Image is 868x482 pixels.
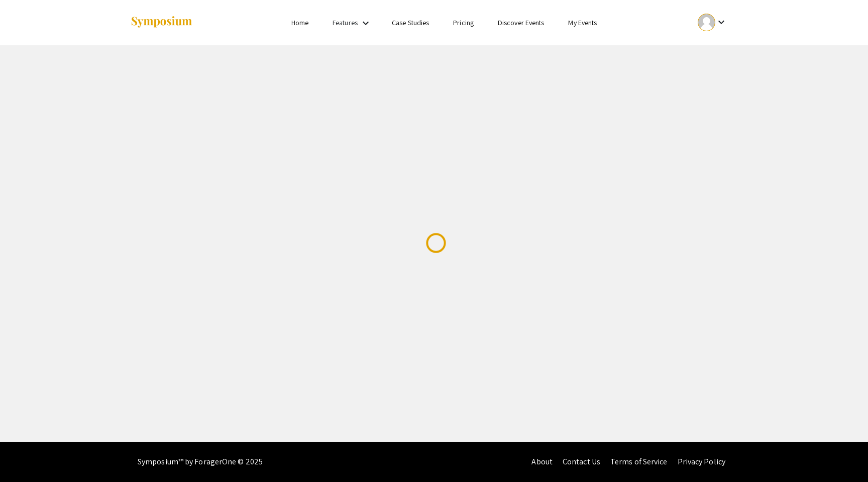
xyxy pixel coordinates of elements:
a: Pricing [453,18,474,27]
iframe: Chat [8,437,43,474]
a: My Events [568,18,597,27]
a: Features [333,18,358,27]
mat-icon: Expand account dropdown [715,16,727,28]
a: Terms of Service [610,456,668,467]
a: Case Studies [392,18,429,27]
mat-icon: Expand Features list [360,17,372,29]
img: Symposium by ForagerOne [130,16,193,29]
a: Discover Events [498,18,545,27]
a: Home [291,18,308,27]
div: Symposium™ by ForagerOne © 2025 [138,442,263,482]
a: About [531,456,553,467]
button: Expand account dropdown [687,11,738,34]
a: Privacy Policy [678,456,725,467]
a: Contact Us [563,456,600,467]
